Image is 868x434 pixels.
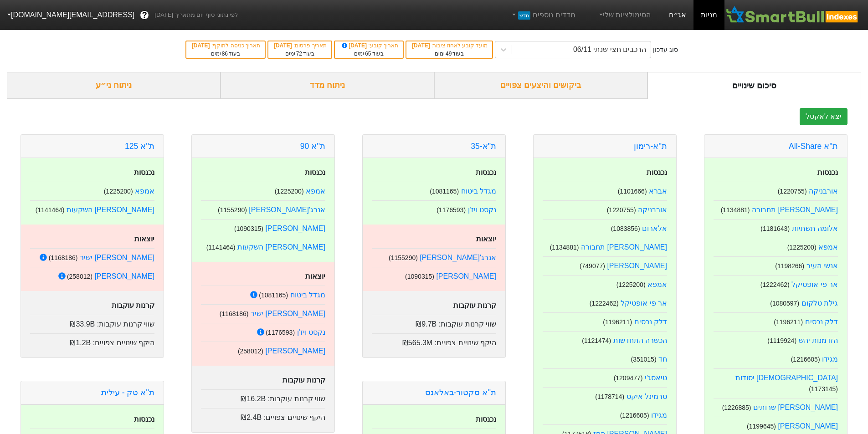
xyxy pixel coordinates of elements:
a: ת''א 125 [125,142,154,151]
small: ( 1141464 ) [36,206,65,214]
a: [PERSON_NAME] שרותים [753,403,838,411]
div: הרכבים חצי שנתי 06/11 [573,44,646,55]
div: סיכום שינויים [647,72,861,99]
div: שווי קרנות עוקבות : [30,315,154,330]
span: ₪16.2B [241,395,266,403]
small: ( 1134881 ) [721,206,750,214]
small: ( 1168186 ) [49,254,78,261]
div: ביקושים והיצעים צפויים [434,72,648,99]
a: אנרג'[PERSON_NAME] [420,254,496,261]
a: נקסט ויז'ן [468,206,497,214]
a: אר פי אופטיקל [621,299,667,307]
small: ( 1225200 ) [104,188,133,195]
span: [DATE] [340,42,369,49]
strong: קרנות עוקבות [282,376,325,384]
small: ( 1083856 ) [611,225,640,232]
small: ( 1168186 ) [220,310,249,317]
a: [PERSON_NAME] [778,422,838,430]
div: בעוד ימים [411,50,488,58]
small: ( 1121474 ) [582,337,611,344]
a: אר פי אופטיקל [791,281,838,288]
a: אורבניקה [638,206,667,214]
strong: יוצאות [134,235,154,243]
small: ( 1090315 ) [405,273,434,280]
strong: יוצאות [476,235,496,243]
a: הזדמנות יהש [799,337,838,344]
small: ( 1222462 ) [760,281,790,288]
small: ( 1199645 ) [747,423,776,430]
span: [DATE] [192,42,211,49]
a: ת''א 90 [300,142,325,151]
div: תאריך פרסום : [273,41,327,50]
a: אמפא [135,187,154,195]
a: חד [658,355,667,363]
a: [PERSON_NAME] תחבורה [581,243,667,251]
strong: נכנסות [476,415,496,423]
small: ( 1119924 ) [767,337,796,344]
a: דלק נכסים [634,318,667,326]
span: 65 [365,51,371,57]
a: אנרג'[PERSON_NAME] [249,206,325,214]
small: ( 1196211 ) [603,318,632,326]
button: יצא לאקסל [800,108,847,125]
a: [PERSON_NAME] ישיר [80,254,154,261]
a: גילת טלקום [801,299,838,307]
small: ( 1081165 ) [259,291,288,299]
div: שווי קרנות עוקבות : [372,315,496,330]
small: ( 1196211 ) [774,318,803,326]
a: הסימולציות שלי [594,6,655,24]
strong: נכנסות [134,168,154,176]
span: ₪9.7B [416,320,437,328]
span: לפי נתוני סוף יום מתאריך [DATE] [154,10,238,20]
span: 86 [222,51,228,57]
a: אורבניקה [809,187,838,195]
small: ( 1155290 ) [218,206,247,214]
div: בעוד ימים [339,50,398,58]
strong: נכנסות [305,168,325,176]
span: ₪33.9B [70,320,95,328]
small: ( 1178714 ) [595,393,624,400]
small: ( 1209477 ) [614,374,643,382]
a: [PERSON_NAME] [607,262,667,270]
small: ( 1220755 ) [778,188,807,195]
a: אמפא [818,243,838,251]
small: ( 258012 ) [238,347,263,355]
div: ניתוח מדד [221,72,434,99]
a: ת''א סקטור-באלאנס [425,388,496,397]
a: [PERSON_NAME] תחבורה [752,206,838,214]
strong: יוצאות [305,272,325,280]
a: אלומה תשתיות [792,225,838,232]
a: נקסט ויז'ן [297,328,326,336]
small: ( 258012 ) [67,273,92,280]
a: [DEMOGRAPHIC_DATA] יסודות [735,374,838,382]
a: אנשי העיר [806,262,838,270]
small: ( 1134881 ) [550,244,579,251]
a: אמפא [647,281,667,288]
div: היקף שינויים צפויים : [201,408,325,423]
small: ( 1216605 ) [620,412,649,419]
small: ( 1216605 ) [791,356,820,363]
small: ( 1173145 ) [809,385,838,393]
a: ת''א טק - עילית [101,388,154,397]
div: סוג עדכון [653,45,678,55]
small: ( 1176593 ) [266,329,295,336]
strong: נכנסות [476,168,496,176]
strong: קרנות עוקבות [112,301,154,309]
a: [PERSON_NAME] [265,347,325,355]
a: הכשרה התחדשות [613,337,667,344]
span: 49 [446,51,452,57]
a: אמפא [306,187,325,195]
a: מגדל ביטוח [461,187,496,195]
small: ( 1101666 ) [618,188,647,195]
a: דלק נכסים [805,318,838,326]
a: [PERSON_NAME] השקעות [67,206,154,214]
small: ( 1081165 ) [430,188,459,195]
a: [PERSON_NAME] [265,225,325,232]
a: מדדים נוספיםחדש [507,6,579,24]
div: תאריך כניסה לתוקף : [191,41,260,50]
small: ( 1181643 ) [760,225,790,232]
small: ( 1141464 ) [206,244,236,251]
small: ( 1155290 ) [389,254,418,261]
small: ( 1090315 ) [234,225,263,232]
strong: נכנסות [134,415,154,423]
